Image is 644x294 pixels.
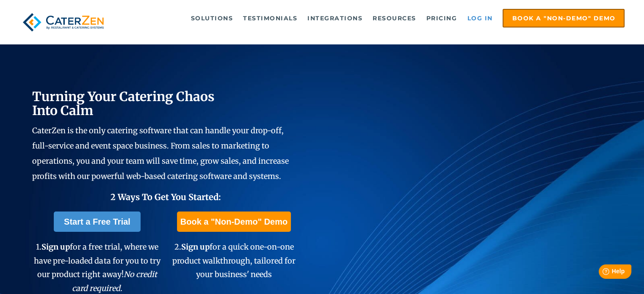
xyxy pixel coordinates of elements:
[41,242,70,252] span: Sign up
[239,10,301,27] a: Testimonials
[172,242,296,279] span: 2. for a quick one-on-one product walkthrough, tailored for your business' needs
[19,9,108,36] img: caterzen
[463,10,497,27] a: Log in
[32,88,215,118] span: Turning Your Catering Chaos Into Calm
[503,9,625,27] a: Book a "Non-Demo" Demo
[422,10,462,27] a: Pricing
[569,261,635,285] iframe: Help widget launcher
[177,212,291,232] a: Book a "Non-Demo" Demo
[123,9,625,27] div: Navigation Menu
[54,212,141,232] a: Start a Free Trial
[187,10,238,27] a: Solutions
[303,10,367,27] a: Integrations
[34,242,160,293] span: 1. for a free trial, where we have pre-loaded data for you to try our product right away!
[110,192,221,202] span: 2 Ways To Get You Started:
[72,269,157,293] em: No credit card required.
[32,126,289,181] span: CaterZen is the only catering software that can handle your drop-off, full-service and event spac...
[368,10,420,27] a: Resources
[181,242,209,252] span: Sign up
